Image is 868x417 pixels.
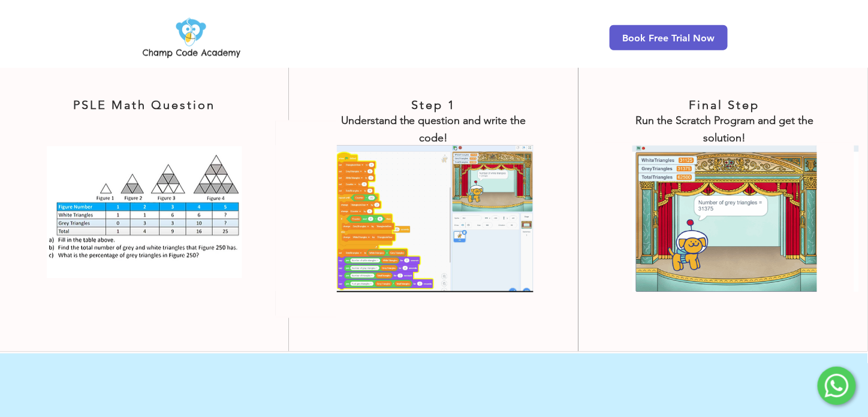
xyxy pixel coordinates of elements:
span: Book Free Trial Now [623,32,715,44]
span: Step 1 [411,98,456,112]
img: PSLE Math Solutions Using Coding [601,146,859,292]
p: Run the Scratch Program and get the solution! [627,112,822,147]
span: PSLE Math Question [73,98,215,112]
span: Final Step [689,98,760,112]
p: Understand the question and write the code! [336,112,532,147]
a: Book Free Trial Now [610,25,728,50]
img: PSLE Math Solution Using Scratch [276,121,534,316]
img: Champ Code Academy Logo PNG.png [140,14,243,61]
img: PSLE Math Question [47,146,242,279]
